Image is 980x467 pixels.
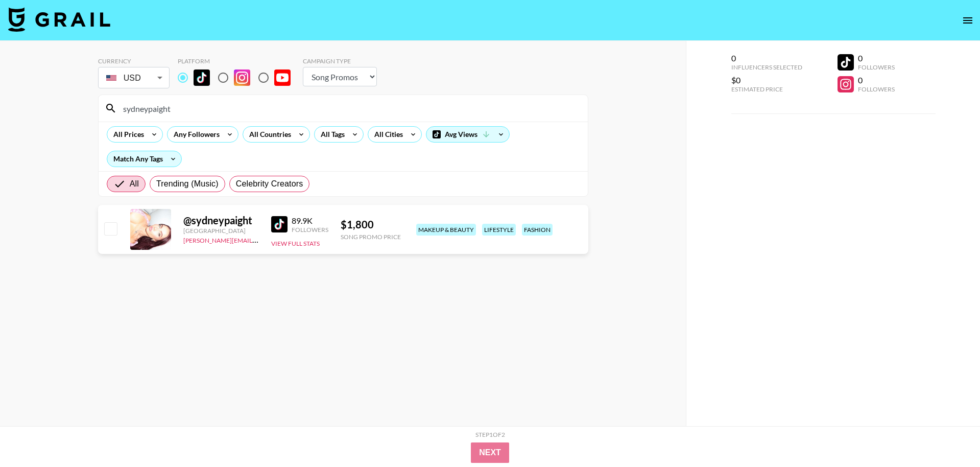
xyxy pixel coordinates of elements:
div: Followers [858,85,895,93]
span: Celebrity Creators [236,178,303,190]
div: fashion [522,224,553,236]
div: All Countries [243,127,293,142]
div: Song Promo Price [341,233,401,241]
div: Avg Views [426,127,509,142]
button: View Full Stats [271,240,320,247]
img: TikTok [194,69,210,86]
span: All [130,178,139,190]
div: USD [100,69,168,87]
div: Estimated Price [731,85,802,93]
span: Trending (Music) [156,178,219,190]
div: 0 [858,53,895,63]
div: Platform [178,57,299,65]
div: lifestyle [482,224,516,236]
iframe: Drift Widget Chat Controller [929,416,968,455]
a: [PERSON_NAME][EMAIL_ADDRESS][DOMAIN_NAME] [183,235,334,244]
img: Grail Talent [8,7,110,32]
div: makeup & beauty [416,224,476,236]
div: Followers [292,226,328,233]
div: All Prices [107,127,146,142]
div: All Cities [368,127,405,142]
img: YouTube [274,69,291,86]
div: All Tags [315,127,347,142]
div: $0 [731,75,802,85]
div: Influencers Selected [731,63,802,71]
div: 0 [731,53,802,63]
img: TikTok [271,216,288,232]
div: Currency [98,57,170,65]
div: $ 1,800 [341,218,401,231]
div: Followers [858,63,895,71]
div: @ sydneypaight [183,214,259,227]
button: Next [471,442,509,463]
div: Campaign Type [303,57,377,65]
input: Search by User Name [117,100,582,116]
div: Any Followers [168,127,222,142]
div: [GEOGRAPHIC_DATA] [183,227,259,235]
div: Match Any Tags [107,151,181,167]
img: Instagram [234,69,250,86]
button: open drawer [958,10,978,31]
div: 89.9K [292,216,328,226]
div: 0 [858,75,895,85]
div: Step 1 of 2 [475,431,505,438]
